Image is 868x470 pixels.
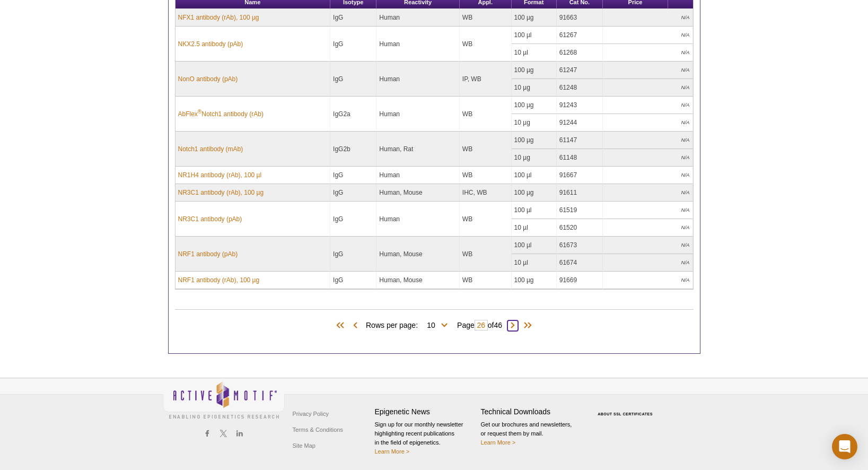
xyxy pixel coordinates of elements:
[178,109,264,119] a: AbFlex®Notch1 antibody (rAb)
[376,184,460,202] td: Human, Mouse
[603,149,692,167] td: N/A
[557,272,603,289] td: 91669
[366,319,452,330] span: Rows per page:
[832,434,857,459] div: Open Intercom Messenger
[290,406,331,422] a: Privacy Policy
[376,202,460,237] td: Human
[512,237,557,254] td: 100 µl
[330,62,376,97] td: IgG
[512,149,557,167] td: 10 µg
[512,79,557,97] td: 10 µg
[330,237,376,272] td: IgG
[557,97,603,114] td: 91243
[178,170,262,180] a: NR1H4 antibody (rAb), 100 µl
[557,79,603,97] td: 61248
[512,27,557,44] td: 100 µl
[460,167,512,184] td: WB
[507,320,518,331] span: Next Page
[330,97,376,132] td: IgG2a
[178,144,243,154] a: Notch1 antibody (mAb)
[512,97,557,114] td: 100 µg
[603,167,692,184] td: N/A
[603,237,692,254] td: N/A
[330,272,376,289] td: IgG
[603,114,692,132] td: N/A
[375,420,476,456] p: Sign up for our monthly newsletter highlighting recent publications in the field of epigenetics.
[452,320,507,330] span: Page of
[557,237,603,254] td: 61673
[376,27,460,62] td: Human
[512,219,557,237] td: 10 µl
[178,74,238,84] a: NonO antibody (pAb)
[557,254,603,272] td: 61674
[375,448,410,455] a: Learn More >
[334,320,350,331] span: First Page
[330,132,376,167] td: IgG2b
[603,202,692,219] td: N/A
[603,97,692,114] td: N/A
[512,9,557,27] td: 100 µg
[512,62,557,79] td: 100 µg
[460,27,512,62] td: WB
[557,27,603,44] td: 61267
[460,184,512,202] td: IHC, WB
[290,438,318,454] a: Site Map
[557,114,603,132] td: 91244
[587,397,667,420] table: Click to Verify - This site chose Symantec SSL for secure e-commerce and confidential communicati...
[460,97,512,132] td: WB
[557,44,603,62] td: 61268
[178,39,243,49] a: NKX2.5 antibody (pAb)
[557,62,603,79] td: 61247
[557,9,603,27] td: 91663
[481,439,516,446] a: Learn More >
[603,254,692,272] td: N/A
[512,167,557,184] td: 100 µl
[603,132,692,149] td: N/A
[330,167,376,184] td: IgG
[460,237,512,272] td: WB
[375,407,476,416] h4: Epigenetic News
[512,202,557,219] td: 100 µl
[557,149,603,167] td: 61148
[512,272,557,289] td: 100 µg
[350,320,361,331] span: Previous Page
[557,167,603,184] td: 91667
[460,62,512,97] td: IP, WB
[603,62,692,79] td: N/A
[603,9,692,27] td: N/A
[178,249,238,259] a: NRF1 antibody (pAb)
[460,272,512,289] td: WB
[330,202,376,237] td: IgG
[512,254,557,272] td: 10 µl
[603,27,692,44] td: N/A
[175,309,694,310] h2: Products (451)
[376,237,460,272] td: Human, Mouse
[376,62,460,97] td: Human
[290,422,346,438] a: Terms & Conditions
[512,44,557,62] td: 10 µl
[178,214,242,224] a: NR3C1 antibody (pAb)
[376,132,460,167] td: Human, Rat
[557,219,603,237] td: 61520
[512,184,557,202] td: 100 µg
[603,184,692,202] td: N/A
[163,378,285,421] img: Active Motif,
[460,132,512,167] td: WB
[460,9,512,27] td: WB
[376,272,460,289] td: Human, Mouse
[376,9,460,27] td: Human
[518,320,534,331] span: Last Page
[603,79,692,97] td: N/A
[603,219,692,237] td: N/A
[557,184,603,202] td: 91611
[460,202,512,237] td: WB
[481,407,582,416] h4: Technical Downloads
[494,321,502,329] span: 46
[376,97,460,132] td: Human
[481,420,582,447] p: Get our brochures and newsletters, or request them by mail.
[603,272,692,289] td: N/A
[330,27,376,62] td: IgG
[178,275,260,285] a: NRF1 antibody (rAb), 100 µg
[557,202,603,219] td: 61519
[512,132,557,149] td: 100 µg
